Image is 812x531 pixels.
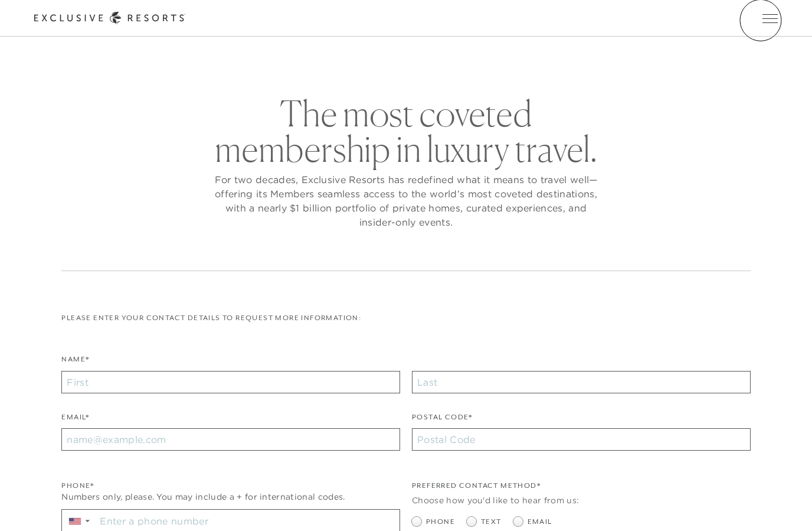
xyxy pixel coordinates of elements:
label: Postal Code* [412,412,473,429]
span: ▼ [84,517,91,525]
p: For two decades, Exclusive Resorts has redefined what it means to travel well—offering its Member... [211,172,601,229]
legend: Preferred Contact Method* [412,480,541,497]
div: Choose how you'd like to hear from us: [412,494,751,507]
div: Phone* [61,480,400,491]
input: First [61,371,400,393]
input: Postal Code [412,428,751,451]
input: name@example.com [61,428,400,451]
p: Please enter your contact details to request more information: [61,312,750,324]
button: Open navigation [762,14,778,22]
span: Phone [426,516,455,527]
span: Email [528,516,552,527]
iframe: Qualified Messenger [758,477,812,531]
div: Numbers only, please. You may include a + for international codes. [61,491,400,503]
label: Email* [61,412,89,429]
input: Last [412,371,751,393]
h2: The most coveted membership in luxury travel. [211,96,601,167]
label: Name* [61,354,89,371]
span: Text [481,516,502,527]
